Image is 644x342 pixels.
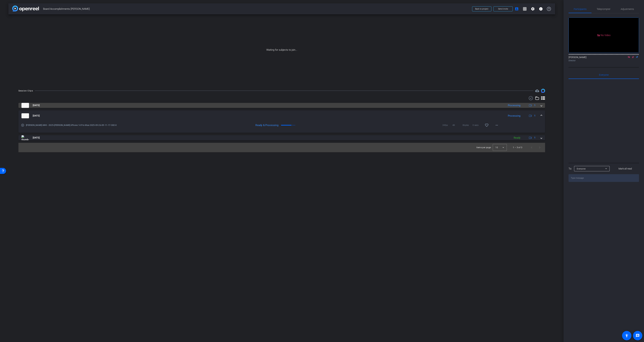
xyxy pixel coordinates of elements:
img: thumb-nail [21,113,29,118]
span: No Video [601,34,610,37]
span: [DATE] [33,114,40,117]
span: 1 [534,104,535,107]
div: To: [569,167,572,171]
div: Director [569,59,639,62]
span: 0bytes [463,124,473,127]
span: 24fps [442,124,452,127]
img: thumb-nail [21,103,29,108]
span: Adjustments [621,8,634,10]
span: Teleprompter [597,8,610,10]
mat-icon: favorite_border [485,123,489,127]
mat-icon: cloud_upload [535,89,539,93]
button: Next page [536,143,544,152]
div: 1 – 3 of 3 [513,146,522,149]
div: Processing [506,114,522,118]
mat-expansion-panel-header: thumb-nail[DATE]Processing1 [18,103,545,108]
div: Items per page: [476,146,491,149]
div: Waiting for subjects to join... [8,14,555,85]
span: 1 [534,136,535,139]
mat-icon: accessibility [625,334,629,338]
button: Send invite [493,6,513,11]
img: Session clips [541,89,545,93]
mat-expansion-panel-header: thumb-nail[DATE]Ready1 [18,135,545,140]
span: Back to project [475,8,488,10]
button: Previous page [528,143,536,152]
mat-icon: more_horiz [495,123,499,127]
mat-icon: settings [531,7,535,11]
button: Mark all read [612,166,639,172]
span: Participants [574,8,586,10]
span: Destinations for your clips [535,89,539,93]
mat-icon: grid_on [523,7,527,11]
span: Board Accomplishments [PERSON_NAME] [43,6,470,12]
div: Processing [506,104,522,107]
mat-icon: message [636,334,640,338]
span: Mark all read [619,167,632,170]
mat-icon: account_box [515,7,519,11]
button: Back to project [472,6,491,11]
div: Session Clips [18,89,33,92]
span: Everyone [577,168,586,170]
span: 0 secs [473,124,483,127]
div: Ready & Processing [219,124,280,127]
div: Ready [512,136,522,140]
div: [PERSON_NAME] [569,56,639,62]
span: [DATE] [33,104,40,107]
mat-expansion-panel-header: thumb-nail[DATE]Processing1 [18,110,545,121]
span: 1 [534,114,535,117]
img: thumb-nail [21,135,29,140]
mat-icon: play_circle_outline [21,124,24,127]
mat-icon: info [539,7,543,11]
span: [DATE] [33,136,40,139]
div: thumb-nail[DATE]Processing1 [18,121,545,133]
span: [PERSON_NAME]-MHI - 2025-[PERSON_NAME]-iPhone 14 Pro Max-2025-09-26-09-11-17-382-0 [26,124,157,127]
span: 4K [452,124,463,127]
img: app-logo [12,6,39,11]
span: Send invite [498,8,508,10]
span: Everyone [599,74,609,76]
